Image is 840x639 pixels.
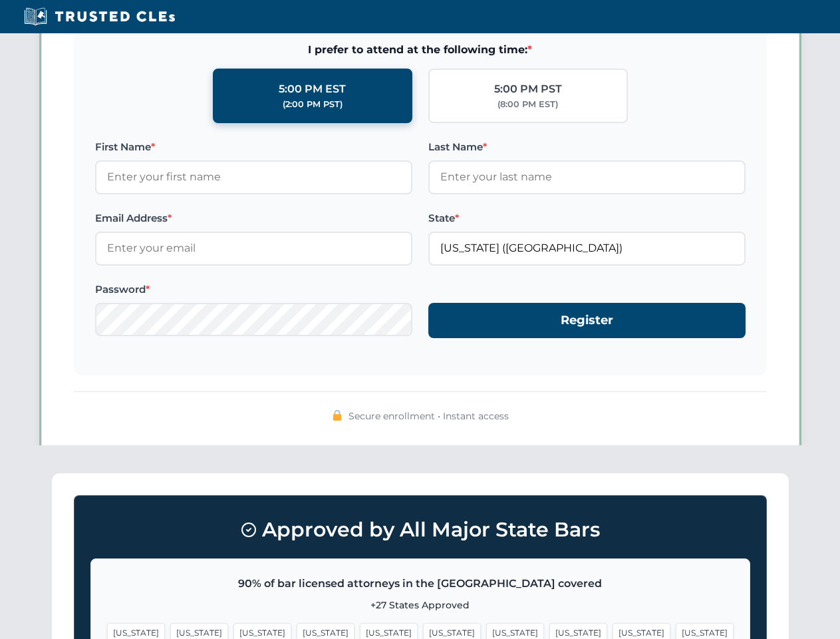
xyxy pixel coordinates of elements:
[497,98,558,111] div: (8:00 PM EST)
[428,232,746,265] input: Florida (FL)
[95,210,412,226] label: Email Address
[95,282,412,298] label: Password
[95,139,412,155] label: First Name
[107,598,734,612] p: +27 States Approved
[90,512,750,548] h3: Approved by All Major State Bars
[428,210,746,226] label: State
[428,160,746,194] input: Enter your last name
[95,41,746,59] span: I prefer to attend at the following time:
[349,409,509,423] span: Secure enrollment • Instant access
[95,232,412,265] input: Enter your email
[279,81,346,98] div: 5:00 PM EST
[283,98,343,111] div: (2:00 PM PST)
[107,575,734,592] p: 90% of bar licensed attorneys in the [GEOGRAPHIC_DATA] covered
[332,410,343,421] img: 🔒
[494,81,562,98] div: 5:00 PM PST
[428,303,746,338] button: Register
[20,7,179,27] img: Trusted CLEs
[428,139,746,155] label: Last Name
[95,160,412,194] input: Enter your first name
